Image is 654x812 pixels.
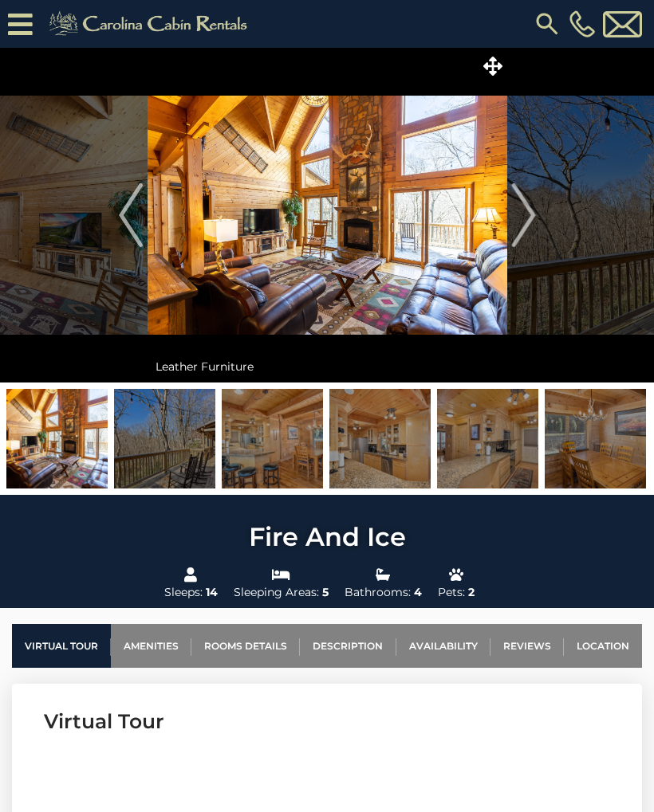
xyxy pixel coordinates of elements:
[222,389,323,488] img: 163279954
[111,624,191,668] a: Amenities
[437,389,538,488] img: 163279971
[41,8,261,40] img: Khaki-logo.png
[545,389,646,488] img: 163279983
[564,624,642,668] a: Location
[6,389,108,488] img: 163294735
[119,183,143,247] img: arrow
[191,624,300,668] a: Rooms Details
[329,389,431,488] img: 163279955
[12,624,111,668] a: Virtual Tour
[300,624,396,668] a: Description
[114,389,215,488] img: 163279970
[396,624,490,668] a: Availability
[44,708,610,736] h3: Virtual Tour
[115,48,148,382] button: Previous
[565,10,599,37] a: [PHONE_NUMBER]
[533,10,561,38] img: search-regular.svg
[148,351,507,382] div: Leather Furniture
[511,183,535,247] img: arrow
[490,624,564,668] a: Reviews
[507,48,540,382] button: Next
